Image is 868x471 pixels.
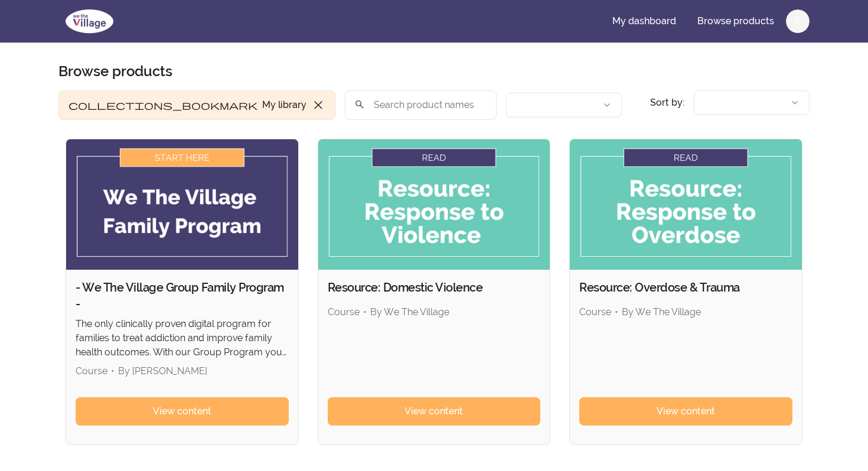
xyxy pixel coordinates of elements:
span: search [354,96,365,113]
a: My dashboard [603,7,686,35]
span: By [PERSON_NAME] [118,365,207,377]
span: By We The Village [622,306,701,318]
span: collections_bookmark [68,98,257,112]
span: Sort by: [650,97,684,108]
h2: Resource: Overdose & Trauma [579,279,792,296]
span: View content [404,404,463,418]
span: Course [76,365,107,377]
img: Product image for Resource: Overdose & Trauma [570,139,802,270]
button: Filter by My library [58,90,335,120]
span: By We The Village [370,306,449,318]
span: close [311,98,325,112]
span: Course [579,306,611,318]
button: Product sort options [694,90,810,115]
span: • [615,306,618,318]
img: Product image for - We The Village Group Family Program - [66,139,298,270]
h2: Browse products [58,62,172,81]
nav: Main [603,7,810,35]
input: Search product names [345,90,497,120]
h2: Resource: Domestic Violence [328,279,541,296]
span: • [363,306,367,318]
span: Course [328,306,360,318]
img: Product image for Resource: Domestic Violence [318,139,550,270]
button: Filter by author [506,93,622,117]
a: View content [76,397,289,426]
h2: - We The Village Group Family Program - [76,279,289,312]
span: • [111,365,115,377]
a: View content [328,397,541,426]
span: View content [657,404,715,418]
span: View content [153,404,211,418]
a: View content [579,397,792,426]
img: We The Village logo [58,7,120,35]
button: K [786,9,810,33]
a: Browse products [688,7,784,35]
p: The only clinically proven digital program for families to treat addiction and improve family hea... [76,317,289,359]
